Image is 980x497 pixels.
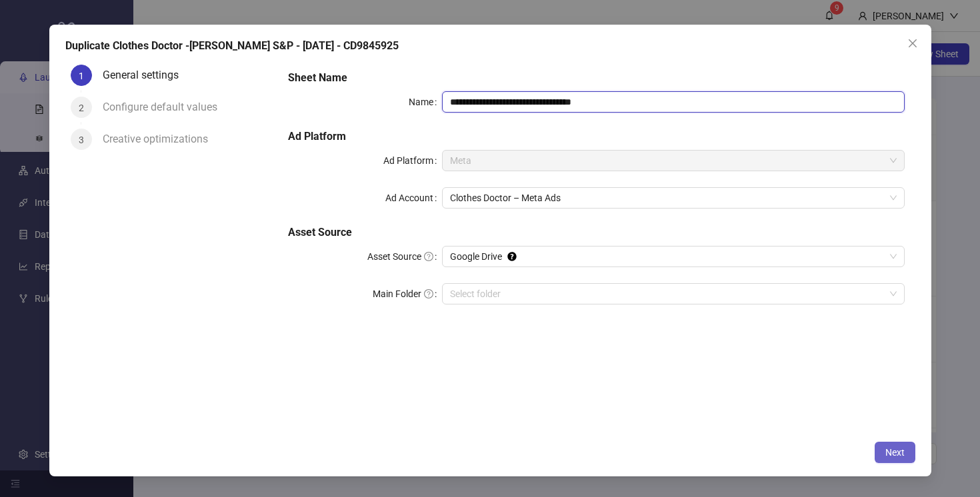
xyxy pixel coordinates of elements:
span: Google Drive [450,247,896,266]
label: Asset Source [367,246,442,267]
div: Configure default values [103,97,228,118]
label: Name [409,91,442,113]
div: Creative optimizations [103,129,219,150]
span: 1 [79,71,84,81]
h5: Asset Source [288,225,904,241]
div: General settings [103,65,189,86]
input: Name Name [442,91,904,113]
span: Next [885,447,905,458]
h5: Ad Platform [288,129,904,145]
h5: Sheet Name [288,70,904,86]
span: 3 [79,135,84,145]
span: Meta [450,151,896,171]
div: Duplicate Clothes Doctor -[PERSON_NAME] S&P - [DATE] - CD9845925 [65,38,915,54]
div: Tooltip anchor [506,250,518,262]
label: Main Folder [373,283,442,304]
span: close [907,38,918,49]
button: Close [902,33,923,54]
label: Ad Platform [383,150,442,171]
button: Next [875,442,915,463]
span: Clothes Doctor – Meta Ads [450,188,896,208]
label: Ad Account [385,187,442,209]
span: question-circle [424,289,433,298]
span: 2 [79,103,84,113]
span: question-circle [424,252,433,261]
